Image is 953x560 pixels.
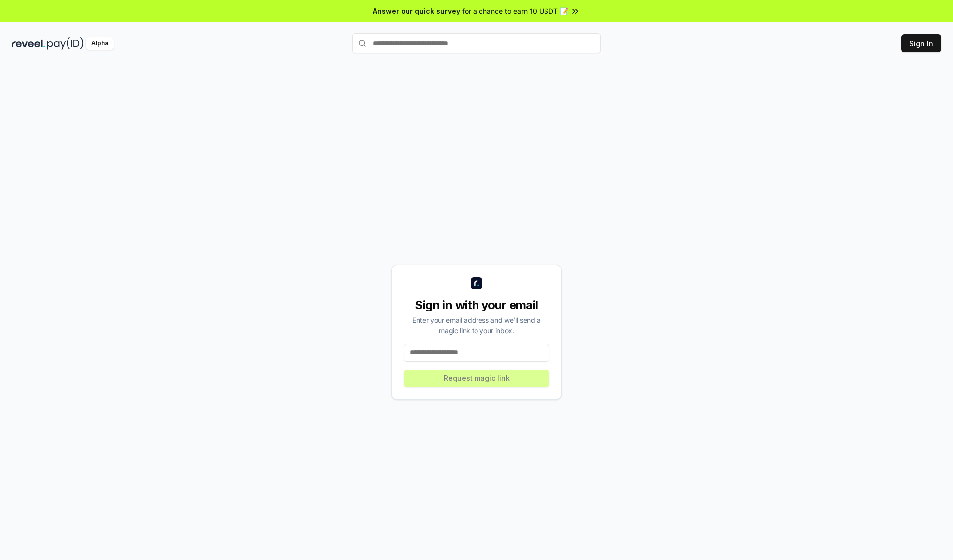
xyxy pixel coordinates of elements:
div: Alpha [86,37,114,50]
span: for a chance to earn 10 USDT 📝 [462,6,568,16]
button: Sign In [901,34,941,52]
img: pay_id [47,37,84,50]
img: reveel_dark [12,37,45,50]
img: logo_small [471,277,482,289]
div: Sign in with your email [404,297,549,313]
div: Enter your email address and we’ll send a magic link to your inbox. [404,315,549,336]
span: Answer our quick survey [373,6,460,16]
